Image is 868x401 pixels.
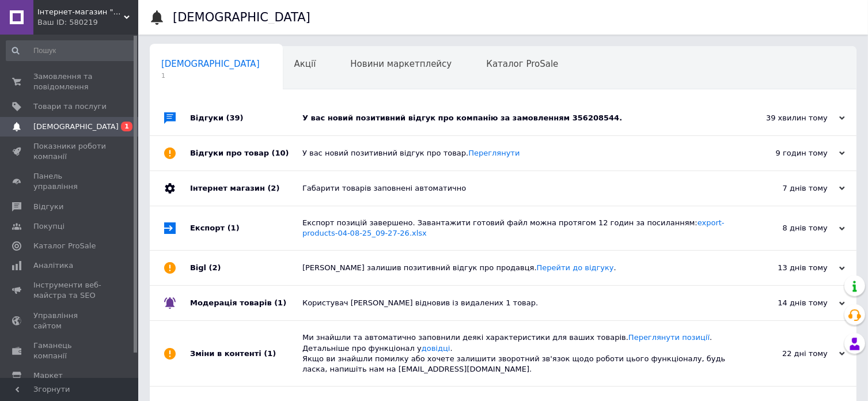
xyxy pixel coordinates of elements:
[486,59,558,69] span: Каталог ProSale
[190,101,302,135] div: Відгуки
[302,148,730,158] div: У вас новий позитивний відгук про товар.
[272,149,289,157] span: (10)
[190,321,302,386] div: Зміни в контенті
[730,223,845,233] div: 8 днів тому
[302,218,725,237] a: export-products-04-08-25_09-27-26.xlsx
[302,113,730,123] div: У вас новий позитивний відгук про компанію за замовленням 356208544.
[302,263,730,273] div: [PERSON_NAME] залишив позитивний відгук про продавця. .
[190,171,302,206] div: Інтернет магазин
[190,286,302,320] div: Модерація товарів
[730,183,845,194] div: 7 днів тому
[350,59,452,69] span: Новини маркетплейсу
[422,344,450,353] a: довідці
[33,202,63,212] span: Відгуки
[302,332,730,374] div: Ми знайшли та автоматично заповнили деякі характеристики для ваших товарів. . Детальніше про функ...
[264,349,276,358] span: (1)
[294,59,316,69] span: Акції
[468,149,520,157] a: Переглянути
[33,171,107,192] span: Панель управління
[190,136,302,171] div: Відгуки про товар
[33,341,107,361] span: Гаманець компанії
[302,298,730,308] div: Користувач [PERSON_NAME] відновив із видалених 1 товар.
[161,71,260,80] span: 1
[274,298,286,307] span: (1)
[33,241,96,251] span: Каталог ProSale
[33,370,63,381] span: Маркет
[302,218,730,239] div: Експорт позицій завершено. Завантажити готовий файл можна протягом 12 годин за посиланням:
[730,148,845,158] div: 9 годин тому
[121,122,132,131] span: 1
[6,40,136,61] input: Пошук
[37,17,138,28] div: Ваш ID: 580219
[209,263,221,272] span: (2)
[537,263,614,272] a: Перейти до відгуку
[33,221,65,232] span: Покупці
[730,298,845,308] div: 14 днів тому
[628,333,710,342] a: Переглянути позиції
[37,7,124,17] span: Інтернет-магазин "Сам Собі Сервіс"
[33,141,107,162] span: Показники роботи компанії
[33,311,107,331] span: Управління сайтом
[190,206,302,250] div: Експорт
[302,183,730,194] div: Габарити товарів заповнені автоматично
[267,184,279,192] span: (2)
[33,101,107,112] span: Товари та послуги
[730,113,845,123] div: 39 хвилин тому
[173,10,310,24] h1: [DEMOGRAPHIC_DATA]
[33,260,73,271] span: Аналітика
[226,114,244,122] span: (39)
[190,251,302,285] div: Bigl
[33,122,119,132] span: [DEMOGRAPHIC_DATA]
[730,263,845,273] div: 13 днів тому
[33,280,107,301] span: Інструменти веб-майстра та SEO
[161,59,260,69] span: [DEMOGRAPHIC_DATA]
[33,71,107,92] span: Замовлення та повідомлення
[730,349,845,359] div: 22 дні тому
[228,224,240,232] span: (1)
